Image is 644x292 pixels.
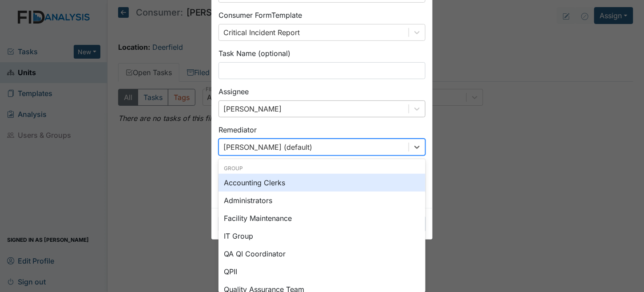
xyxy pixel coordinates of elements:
[219,86,249,97] label: Assignee
[219,192,425,209] div: Administrators
[219,263,425,280] div: QPII
[219,10,302,20] label: Consumer Form Template
[219,227,425,245] div: IT Group
[219,174,425,192] div: Accounting Clerks
[223,142,312,152] div: [PERSON_NAME] (default)
[219,164,425,172] div: Group
[219,48,290,59] label: Task Name (optional)
[219,124,257,135] label: Remediator
[223,27,300,38] div: Critical Incident Report
[223,104,282,114] div: [PERSON_NAME]
[219,245,425,263] div: QA QI Coordinator
[219,209,425,227] div: Facility Maintenance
